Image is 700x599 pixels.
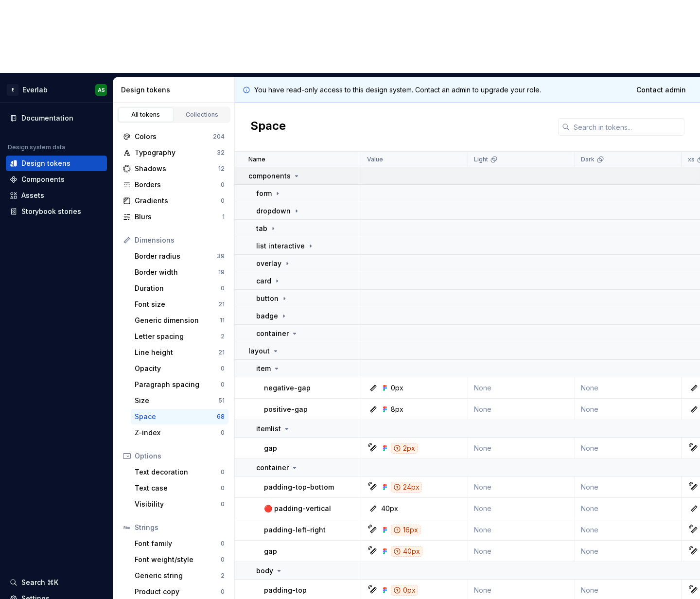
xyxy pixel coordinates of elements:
[264,585,307,595] p: padding-top
[256,329,289,338] p: container
[221,333,225,340] div: 2
[21,191,44,200] div: Assets
[256,276,271,286] p: card
[218,300,225,308] div: 21
[250,118,286,136] h2: Space
[135,267,218,277] div: Border width
[391,405,403,414] div: 8px
[221,197,225,205] div: 0
[221,181,225,189] div: 0
[119,177,228,193] a: Borders0
[135,539,221,548] div: Font family
[135,364,221,373] div: Opacity
[218,397,225,405] div: 51
[131,248,228,264] a: Border radius39
[21,578,58,587] div: Search ⌘K
[131,568,228,583] a: Generic string2
[367,156,383,163] p: Value
[468,438,575,459] td: None
[135,332,221,341] div: Letter spacing
[264,405,308,414] p: positive-gap
[135,283,221,293] div: Duration
[468,476,575,498] td: None
[6,204,107,219] a: Storybook stories
[264,443,277,453] p: gap
[135,164,218,174] div: Shadows
[256,311,278,321] p: badge
[135,235,225,245] div: Dimensions
[221,540,225,547] div: 0
[119,145,228,160] a: Typography32
[135,396,218,405] div: Size
[7,84,18,96] div: E
[21,159,70,168] div: Design tokens
[264,525,326,535] p: padding-left-right
[221,429,225,437] div: 0
[256,206,291,216] p: dropdown
[135,212,222,222] div: Blurs
[381,504,398,513] div: 40px
[391,383,403,393] div: 0px
[131,361,228,376] a: Opacity0
[135,132,213,141] div: Colors
[221,588,225,596] div: 0
[222,213,225,221] div: 1
[131,464,228,480] a: Text decoration0
[220,317,225,324] div: 11
[131,552,228,567] a: Font weight/style0
[8,143,65,151] div: Design system data
[264,546,277,556] p: gap
[468,377,575,399] td: None
[391,443,418,454] div: 2px
[221,468,225,476] div: 0
[391,525,420,535] div: 16px
[135,428,221,438] div: Z-index
[218,268,225,276] div: 19
[135,467,221,477] div: Text decoration
[575,498,682,519] td: None
[221,556,225,564] div: 0
[135,299,218,309] div: Font size
[256,259,281,268] p: overlay
[131,281,228,296] a: Duration0
[6,188,107,203] a: Assets
[217,413,225,421] div: 68
[6,172,107,187] a: Components
[131,425,228,440] a: Z-index0
[264,383,311,393] p: negative-gap
[6,156,107,171] a: Design tokens
[135,499,221,509] div: Visibility
[256,189,272,198] p: form
[256,241,305,251] p: list interactive
[254,85,541,95] p: You have read-only access to this design system. Contact an admin to upgrade your role.
[468,399,575,420] td: None
[221,365,225,372] div: 0
[135,523,225,532] div: Strings
[131,345,228,360] a: Line height21
[221,484,225,492] div: 0
[131,480,228,496] a: Text case0
[119,209,228,225] a: Blurs1
[575,519,682,541] td: None
[135,571,221,581] div: Generic string
[98,86,105,94] div: AS
[135,483,221,493] div: Text case
[391,482,422,493] div: 24px
[256,566,273,576] p: body
[135,555,221,564] div: Font weight/style
[581,156,595,163] p: Dark
[122,111,170,119] div: All tokens
[119,193,228,209] a: Gradients0
[468,498,575,519] td: None
[217,149,225,157] div: 32
[2,79,111,100] button: EEverlabAS
[21,113,73,123] div: Documentation
[248,156,265,163] p: Name
[575,476,682,498] td: None
[135,148,217,158] div: Typography
[474,156,488,163] p: Light
[221,284,225,292] div: 0
[221,381,225,388] div: 0
[391,546,422,557] div: 40px
[131,377,228,392] a: Paragraph spacing0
